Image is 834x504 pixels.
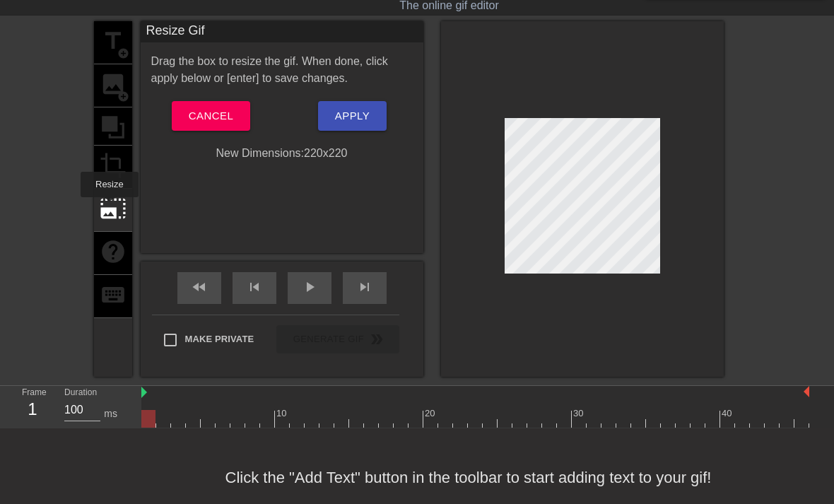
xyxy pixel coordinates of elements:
[22,397,43,422] div: 1
[425,406,437,421] div: 20
[11,386,54,427] div: Frame
[141,145,423,162] div: New Dimensions: 220 x 220
[100,195,127,222] span: photo_size_select_large
[356,279,373,295] span: skip_next
[185,332,254,346] span: Make Private
[246,279,263,295] span: skip_previous
[804,386,809,397] img: bound-end.png
[335,107,370,125] span: Apply
[141,21,423,42] div: Resize Gif
[301,279,318,295] span: play_arrow
[573,406,586,421] div: 30
[189,107,233,125] span: Cancel
[318,101,387,131] button: Apply
[64,389,97,397] label: Duration
[276,406,289,421] div: 10
[172,101,250,131] button: Cancel
[104,406,117,421] div: ms
[191,279,208,295] span: fast_rewind
[141,53,423,87] div: Drag the box to resize the gif. When done, click apply below or [enter] to save changes.
[722,406,734,421] div: 40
